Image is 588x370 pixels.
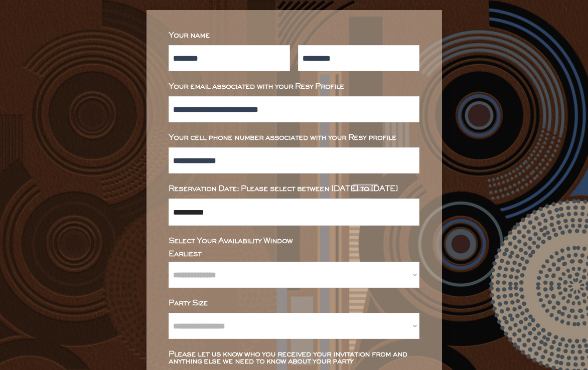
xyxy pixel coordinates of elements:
[169,351,419,365] div: Please let us know who you received your invitation from and anything else we need to know about ...
[169,32,419,39] div: Your name
[169,251,419,258] div: Earliest
[169,300,419,307] div: Party Size
[169,83,419,90] div: Your email associated with your Resy Profile
[169,186,419,193] div: Reservation Date: Please select between [DATE] to [DATE]
[169,134,419,141] div: Your cell phone number associated with your Resy profile
[169,238,419,245] div: Select Your Availability Window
